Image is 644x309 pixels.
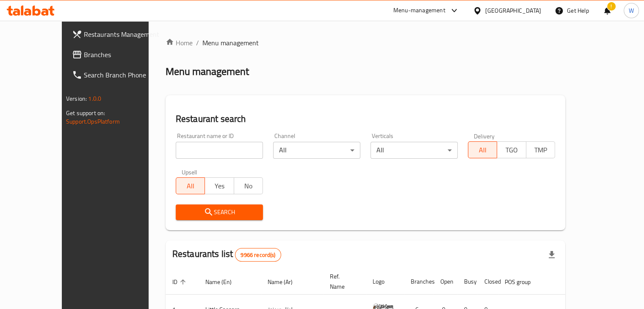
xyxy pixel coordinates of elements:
span: W [629,6,634,15]
a: Home [166,38,193,48]
label: Delivery [474,133,495,139]
span: POS group [505,277,542,287]
a: Search Branch Phone [65,65,169,85]
span: 1.0.0 [88,93,101,104]
th: Busy [457,269,478,295]
input: Search for restaurant name or ID.. [176,142,263,159]
div: All [273,142,360,159]
a: Restaurants Management [65,24,169,44]
div: Menu-management [393,6,445,16]
div: Export file [542,245,562,265]
span: No [238,180,260,192]
th: Branches [404,269,434,295]
button: Search [176,204,263,220]
span: TMP [530,144,552,156]
span: Name (Ar) [268,277,304,287]
span: Version: [66,93,87,104]
button: Yes [205,177,234,194]
span: TGO [500,144,522,156]
label: Upsell [182,169,197,175]
h2: Restaurants list [172,248,281,262]
span: Search [182,207,256,218]
button: No [234,177,263,194]
div: [GEOGRAPHIC_DATA] [485,6,541,15]
span: Menu management [202,38,259,48]
th: Open [434,269,457,295]
div: Total records count [235,248,281,262]
nav: breadcrumb [166,38,565,48]
span: Search Branch Phone [84,70,163,80]
span: ID [172,277,188,287]
h2: Restaurant search [176,113,555,125]
span: All [180,180,202,192]
span: Ref. Name [330,271,356,292]
a: Support.OpsPlatform [66,116,120,127]
button: All [176,177,205,194]
button: TGO [497,141,526,158]
div: All [370,142,458,159]
th: Logo [366,269,404,295]
a: Branches [65,44,169,65]
span: Yes [208,180,230,192]
span: 9966 record(s) [235,251,280,259]
th: Closed [478,269,498,295]
h2: Menu management [166,65,249,78]
span: Branches [84,50,163,60]
span: Get support on: [66,108,105,119]
button: TMP [526,141,555,158]
li: / [196,38,199,48]
span: Restaurants Management [84,29,163,39]
span: Name (En) [205,277,243,287]
button: All [468,141,497,158]
span: All [472,144,494,156]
